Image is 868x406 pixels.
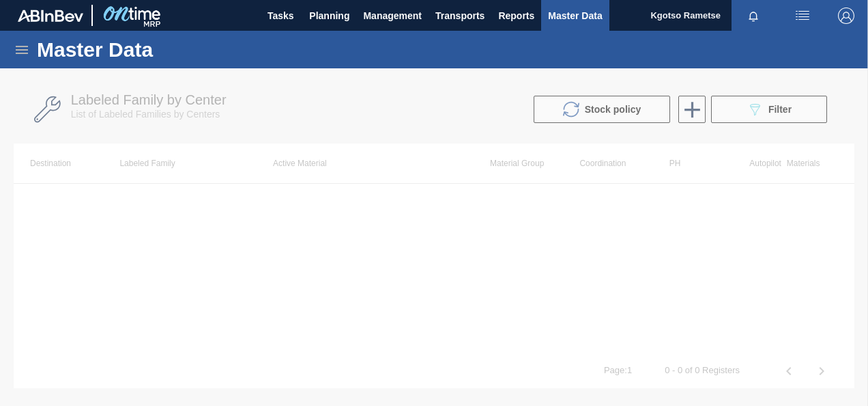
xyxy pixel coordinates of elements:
img: Logout [838,8,854,24]
span: Reports [498,8,534,24]
span: Planning [309,8,349,24]
span: Management [363,8,422,24]
span: Master Data [548,8,602,24]
h1: Master Data [37,42,279,57]
img: userActions [794,8,811,24]
span: Tasks [265,8,295,24]
span: Transports [435,8,484,24]
img: TNhmsLtSVTkK8tSr43FrP2fwEKptu5GPRR3wAAAABJRU5ErkJggg== [18,10,83,22]
button: Notifications [732,6,775,25]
